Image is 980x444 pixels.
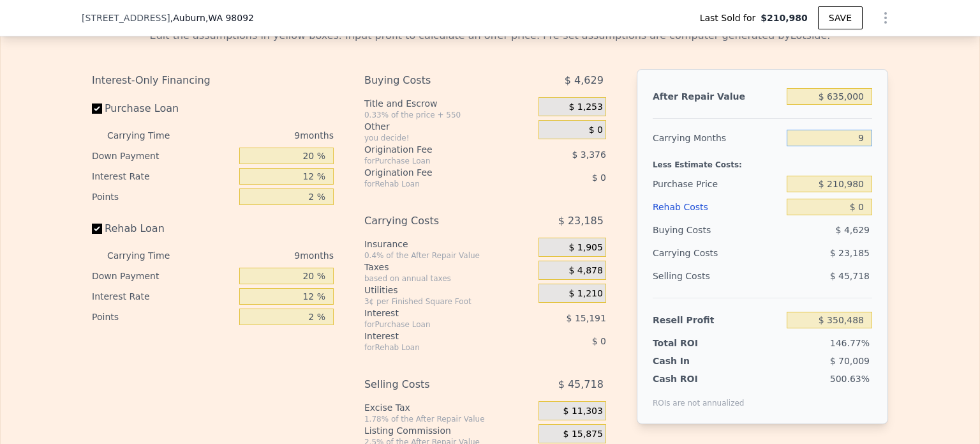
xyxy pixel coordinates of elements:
[563,429,603,440] span: $ 15,875
[92,103,102,114] input: Purchase Loan
[364,373,507,396] div: Selling Costs
[364,69,507,92] div: Buying Costs
[364,179,507,189] div: for Rehab Loan
[364,414,533,424] div: 1.78% of the After Repair Value
[653,309,782,332] div: Resell Profit
[364,261,533,273] div: Taxes
[364,210,507,233] div: Carrying Costs
[92,217,234,240] label: Rehab Loan
[589,125,603,136] span: $ 0
[364,133,533,143] div: you decide!
[364,284,533,296] div: Utilities
[107,125,190,146] div: Carrying Time
[830,248,870,258] span: $ 23,185
[653,264,782,287] div: Selling Costs
[836,225,870,235] span: $ 4,629
[92,69,334,92] div: Interest-Only Financing
[700,11,761,24] span: Last Sold for
[107,245,190,266] div: Carrying Time
[364,342,507,353] div: for Rehab Loan
[592,172,606,183] span: $ 0
[653,149,872,172] div: Less Estimate Costs:
[82,11,170,24] span: [STREET_ADDRESS]
[653,172,782,195] div: Purchase Price
[364,120,533,133] div: Other
[364,424,533,437] div: Listing Commission
[653,85,782,108] div: After Repair Value
[558,373,604,396] span: $ 45,718
[92,146,234,166] div: Down Payment
[364,401,533,414] div: Excise Tax
[92,187,234,207] div: Points
[653,355,732,367] div: Cash In
[364,110,533,120] div: 0.33% of the price + 550
[170,11,254,24] span: , Auburn
[568,265,602,277] span: $ 4,878
[195,125,334,146] div: 9 months
[653,126,782,149] div: Carrying Months
[572,149,605,160] span: $ 3,376
[195,245,334,266] div: 9 months
[364,97,533,110] div: Title and Escrow
[364,143,507,156] div: Origination Fee
[830,338,870,348] span: 146.77%
[830,271,870,281] span: $ 45,718
[653,385,745,408] div: ROIs are not annualized
[558,210,604,233] span: $ 23,185
[653,218,782,241] div: Buying Costs
[364,250,533,261] div: 0.4% of the After Repair Value
[568,242,602,254] span: $ 1,905
[568,102,602,113] span: $ 1,253
[364,156,507,166] div: for Purchase Loan
[568,288,602,300] span: $ 1,210
[563,406,603,417] span: $ 11,303
[653,241,732,264] div: Carrying Costs
[873,5,898,31] button: Show Options
[653,337,732,349] div: Total ROI
[364,166,507,179] div: Origination Fee
[830,356,870,366] span: $ 70,009
[92,286,234,307] div: Interest Rate
[92,266,234,286] div: Down Payment
[761,11,808,24] span: $210,980
[818,6,863,29] button: SAVE
[653,195,782,218] div: Rehab Costs
[92,307,234,327] div: Points
[364,330,507,342] div: Interest
[92,166,234,187] div: Interest Rate
[364,319,507,330] div: for Purchase Loan
[364,307,507,319] div: Interest
[565,69,604,92] span: $ 4,629
[567,313,606,323] span: $ 15,191
[653,372,745,385] div: Cash ROI
[830,374,870,384] span: 500.63%
[205,13,254,23] span: , WA 98092
[364,238,533,250] div: Insurance
[364,273,533,284] div: based on annual taxes
[592,336,606,346] span: $ 0
[364,296,533,307] div: 3¢ per Finished Square Foot
[92,97,234,120] label: Purchase Loan
[92,224,102,234] input: Rehab Loan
